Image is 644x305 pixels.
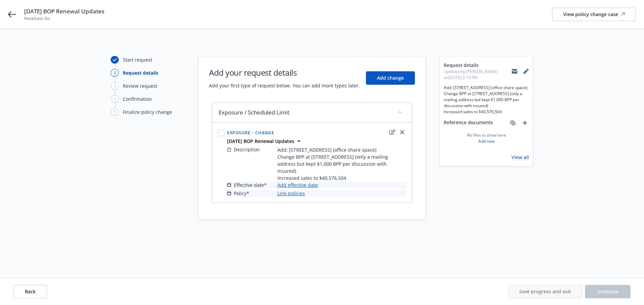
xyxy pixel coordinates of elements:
[366,71,415,85] button: Add change
[277,146,406,181] span: Add: [STREET_ADDRESS] (office share space) Change BPP at [STREET_ADDRESS] (only a mailing address...
[227,130,274,136] span: Exposure - Change
[219,108,289,117] span: Exposure / Scheduled Limit
[123,56,152,63] div: Start request
[277,181,318,188] a: Add effective date
[521,119,529,127] a: add
[519,288,571,295] span: Save progress and exit
[508,285,582,298] button: Save progress and exit
[111,95,119,103] div: 4
[24,15,104,21] span: Hazelcast, Inc.
[444,119,493,127] span: Reference documents
[552,8,636,21] a: View policy change case
[444,85,529,115] span: Add: [STREET_ADDRESS] (office share space) Change BPP at [STREET_ADDRESS] (only a mailing address...
[398,128,406,136] a: close
[212,103,412,123] div: Exposure / Scheduled Limitcollapse content
[123,108,172,116] div: Finalize policy change
[123,82,157,89] div: Review request
[123,95,152,102] div: Confirmation
[597,288,619,295] span: Continue
[123,69,158,76] div: Request details
[478,138,494,144] a: Add new
[388,128,396,136] a: edit
[277,190,305,197] a: Link policies
[111,108,119,116] div: 5
[444,69,512,81] span: Updated by [PERSON_NAME] on [DATE] 2:19 PM
[585,285,631,298] button: Continue
[13,285,47,298] button: Back
[234,190,249,197] span: Policy*
[24,7,104,15] span: [DATE] BOP Renewal Updates
[512,154,529,161] a: View all
[25,288,36,295] span: Back
[227,138,294,144] strong: [DATE] BOP Renewal Updates
[209,82,360,89] span: Add your first type of request below. You can add more types later.
[209,67,360,78] h1: Add your request details
[444,62,512,69] span: Request details
[234,146,260,153] span: Description
[234,181,267,188] span: Effective date*
[394,107,405,118] button: collapse content
[509,119,517,127] a: associate
[111,82,119,90] div: 3
[467,132,506,138] span: No files to show here
[563,8,625,21] div: View policy change case
[111,69,119,77] div: 2
[377,75,404,81] span: Add change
